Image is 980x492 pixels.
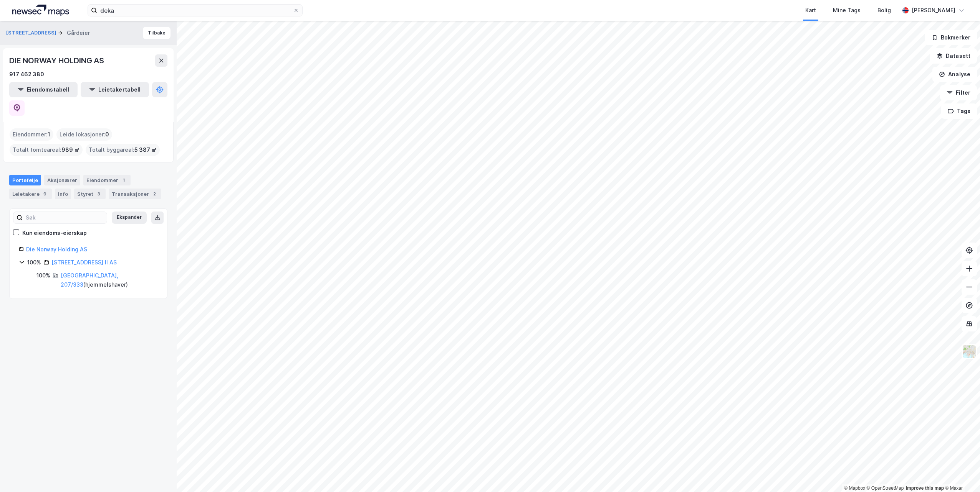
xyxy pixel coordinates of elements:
div: 2 [151,190,158,198]
div: [PERSON_NAME] [912,6,955,15]
div: Kun eiendoms-eierskap [22,228,87,238]
div: ( hjemmelshaver ) [61,271,158,289]
div: Leide lokasjoner : [56,128,112,141]
div: 3 [95,190,103,198]
div: Portefølje [9,175,41,185]
div: 917 462 380 [9,70,44,79]
div: 100% [27,258,41,267]
input: Søk på adresse, matrikkel, gårdeiere, leietakere eller personer [97,5,293,16]
button: Filter [940,85,977,100]
div: 1 [120,176,127,184]
div: Aksjonærer [44,175,80,185]
div: 9 [41,190,49,198]
div: Totalt byggareal : [86,144,160,156]
span: 1 [48,130,50,139]
div: Eiendommer : [10,128,53,141]
div: 100% [36,271,50,280]
button: Bokmerker [925,30,977,45]
span: 5 387 ㎡ [134,145,157,154]
button: Analyse [932,67,977,82]
a: Die Norway Holding AS [26,246,87,253]
button: Eiendomstabell [9,82,78,97]
a: OpenStreetMap [867,485,904,491]
span: 989 ㎡ [61,145,79,154]
div: Info [55,189,71,199]
a: [STREET_ADDRESS] II AS [51,259,117,266]
a: Improve this map [906,485,944,491]
button: Leietakertabell [81,82,149,97]
img: Z [962,344,977,359]
div: Kart [805,6,816,15]
div: Gårdeier [67,28,90,38]
button: Tags [941,103,977,119]
button: [STREET_ADDRESS] [6,29,58,37]
button: Ekspander [112,212,147,224]
div: Totalt tomteareal : [10,144,83,156]
button: Datasett [930,48,977,64]
a: [GEOGRAPHIC_DATA], 207/333 [61,272,118,288]
div: Kontrollprogram for chat [942,455,980,492]
a: Mapbox [844,485,865,491]
iframe: Chat Widget [942,455,980,492]
div: Styret [74,189,106,199]
input: Søk [23,212,107,223]
div: Eiendommer [83,175,131,185]
div: Mine Tags [833,6,861,15]
button: Tilbake [143,27,171,39]
img: logo.a4113a55bc3d86da70a041830d287a7e.svg [12,5,69,16]
span: 0 [105,130,109,139]
div: Bolig [877,6,891,15]
div: Leietakere [9,189,52,199]
div: Transaksjoner [109,189,161,199]
div: DIE NORWAY HOLDING AS [9,54,106,67]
